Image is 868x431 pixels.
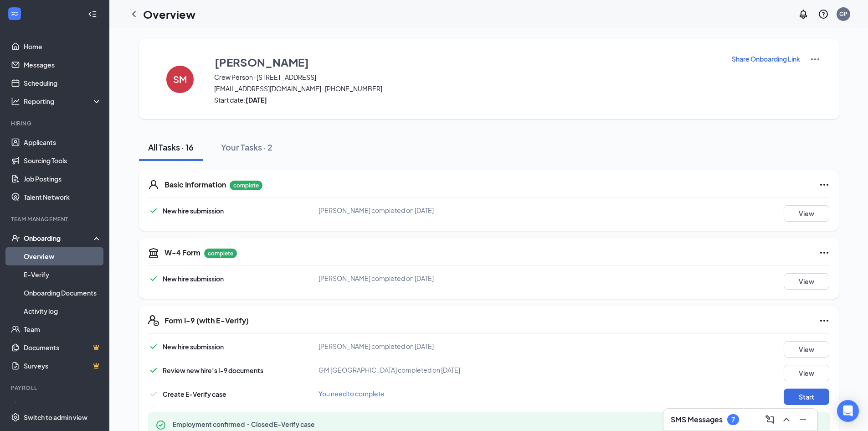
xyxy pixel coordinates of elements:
svg: Checkmark [148,273,159,284]
div: Hiring [11,119,100,127]
svg: FormI9EVerifyIcon [148,315,159,326]
div: Payroll [11,384,100,392]
button: View [784,205,829,222]
svg: CheckmarkCircle [155,420,166,431]
strong: [DATE] [246,96,267,104]
div: 7 [731,416,735,424]
svg: Checkmark [148,341,159,352]
svg: WorkstreamLogo [10,9,19,18]
a: PayrollCrown [24,398,102,416]
button: ComposeMessage [763,412,777,427]
button: [PERSON_NAME] [214,54,720,70]
div: Switch to admin view [24,413,87,422]
svg: Settings [11,413,20,422]
div: All Tasks · 16 [148,141,194,153]
a: Job Postings [24,170,102,188]
svg: Minimize [797,414,808,425]
button: View [784,365,829,381]
a: Applicants [24,133,102,151]
div: Onboarding [24,234,94,243]
a: SurveysCrown [24,357,102,375]
button: Minimize [796,412,810,427]
div: Your Tasks · 2 [221,141,272,153]
svg: QuestionInfo [818,9,829,20]
span: Start date: [214,95,720,104]
svg: Notifications [798,9,809,20]
svg: ComposeMessage [765,414,776,425]
h4: SM [173,76,187,83]
h5: Basic Information [164,180,226,190]
svg: Analysis [11,97,20,106]
svg: Ellipses [819,315,830,326]
svg: Checkmark [148,365,159,376]
a: Team [24,320,102,338]
button: View [784,273,829,290]
h3: [PERSON_NAME] [215,54,309,70]
span: [PERSON_NAME] completed on [DATE] [318,342,434,350]
a: Messages [24,56,102,74]
a: Home [24,37,102,56]
a: Sourcing Tools [24,151,102,170]
svg: TaxGovernmentIcon [148,247,159,258]
svg: Checkmark [148,389,159,400]
svg: Ellipses [819,247,830,258]
span: Crew Person · [STREET_ADDRESS] [214,73,720,82]
svg: Ellipses [819,179,830,190]
span: [PERSON_NAME] completed on [DATE] [318,274,434,282]
div: GP [839,10,847,18]
p: complete [204,249,237,258]
button: SM [157,54,203,104]
a: Scheduling [24,74,102,92]
svg: Checkmark [148,205,159,216]
a: DocumentsCrown [24,338,102,357]
a: Overview [24,247,102,265]
span: Create E-Verify case [163,390,226,398]
svg: User [148,179,159,190]
h3: SMS Messages [671,415,723,425]
p: Share Onboarding Link [732,54,800,63]
span: You need to complete [318,389,385,398]
span: Review new hire’s I-9 documents [163,366,263,374]
h5: Form I-9 (with E-Verify) [164,316,249,326]
a: Talent Network [24,188,102,206]
div: Reporting [24,97,102,106]
p: complete [230,181,262,190]
span: New hire submission [163,275,224,283]
h5: W-4 Form [164,248,200,258]
a: E-Verify [24,265,102,284]
span: [EMAIL_ADDRESS][DOMAIN_NAME] · [PHONE_NUMBER] [214,84,720,93]
svg: UserCheck [11,234,20,243]
button: View [784,341,829,358]
span: [PERSON_NAME] completed on [DATE] [318,206,434,214]
button: Share Onboarding Link [731,54,801,64]
div: Open Intercom Messenger [837,400,859,422]
div: Team Management [11,215,100,223]
button: ChevronUp [779,412,794,427]
a: Onboarding Documents [24,284,102,302]
svg: Collapse [88,10,97,19]
button: Start [784,389,829,405]
svg: ChevronLeft [128,9,139,20]
span: New hire submission [163,207,224,215]
a: Activity log [24,302,102,320]
h1: Overview [143,6,195,22]
span: GM [GEOGRAPHIC_DATA] completed on [DATE] [318,366,460,374]
img: More Actions [810,54,821,65]
svg: ChevronUp [781,414,792,425]
span: Employment confirmed・Closed E-Verify case [173,420,447,429]
span: New hire submission [163,343,224,351]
